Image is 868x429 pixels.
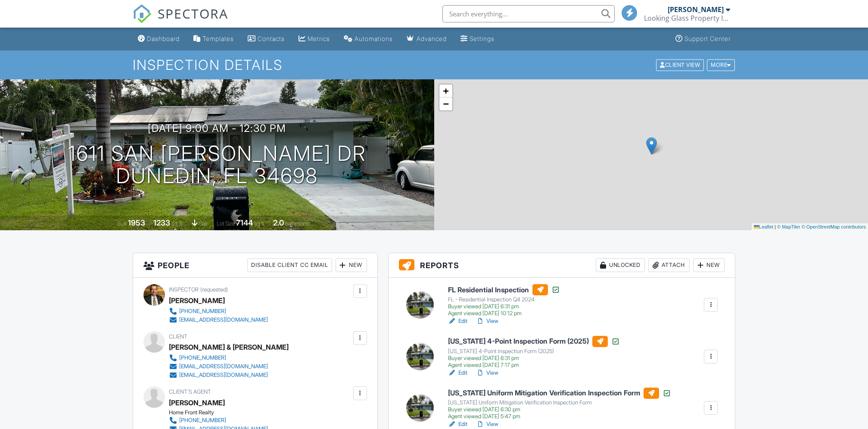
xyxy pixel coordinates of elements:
h3: [DATE] 9:00 am - 12:30 pm [148,122,286,134]
div: [EMAIL_ADDRESS][DOMAIN_NAME] [179,316,268,323]
h6: FL Residential Inspection [448,284,560,295]
a: Zoom in [439,85,452,97]
div: Buyer viewed [DATE] 6:31 pm [448,355,620,362]
div: 7144 [236,218,253,227]
div: [EMAIL_ADDRESS][DOMAIN_NAME] [179,372,268,379]
a: © MapTiler [777,224,800,229]
input: Search everything... [442,5,615,22]
a: Support Center [672,31,734,47]
div: Templates [202,35,234,42]
span: Client [169,333,187,340]
div: Support Center [684,35,731,42]
div: Contacts [258,35,285,42]
a: [US_STATE] 4-Point Inspection Form (2025) [US_STATE] 4-Point Inspection Form (2025) Buyer viewed ... [448,336,620,369]
a: Dashboard [134,31,183,47]
a: Advanced [403,31,450,47]
a: Edit [448,420,467,429]
a: SPECTORA [133,12,228,30]
div: Attach [648,258,690,272]
div: [US_STATE] Uniform Mitigation Verification Inspection Form [448,399,671,406]
div: Client View [656,59,704,71]
a: Edit [448,317,467,326]
a: [EMAIL_ADDRESS][DOMAIN_NAME] [169,362,282,371]
a: Client View [655,61,706,68]
span: + [443,85,448,96]
div: Looking Glass Property Inspections, LLC. [644,14,730,22]
a: [PHONE_NUMBER] [169,416,268,425]
div: Disable Client CC Email [247,258,332,272]
div: Metrics [308,35,330,42]
span: (requested) [200,286,228,293]
span: slab [199,220,208,227]
span: SPECTORA [158,4,228,22]
h1: Inspection Details [133,57,736,72]
div: More [707,59,735,71]
a: Edit [448,369,467,377]
span: Inspector [169,286,199,293]
a: [PHONE_NUMBER] [169,307,268,316]
div: Agent viewed [DATE] 5:47 pm [448,413,671,420]
div: Unlocked [596,258,645,272]
div: New [336,258,367,272]
div: Automations [355,35,393,42]
span: | [775,224,776,229]
a: View [476,317,498,326]
img: Marker [646,137,657,155]
a: Contacts [244,31,288,47]
div: Home Front Realty [169,409,275,416]
div: Buyer viewed [DATE] 6:31 pm [448,303,560,310]
span: sq. ft. [171,220,184,227]
div: [US_STATE] 4-Point Inspection Form (2025) [448,348,620,355]
a: Templates [190,31,237,47]
span: sq.ft. [254,220,265,227]
h6: [US_STATE] Uniform Mitigation Verification Inspection Form [448,388,671,399]
span: bathrooms [285,220,310,227]
div: [PERSON_NAME] [169,294,225,307]
span: Lot Size [217,220,235,227]
a: FL Residential Inspection FL - Residential Inspection Q4 2024 Buyer viewed [DATE] 6:31 pm Agent v... [448,284,560,317]
span: Built [117,220,127,227]
a: View [476,420,498,429]
a: [PERSON_NAME] [169,396,225,409]
div: Agent viewed [DATE] 7:17 pm [448,362,620,369]
div: Agent viewed [DATE] 10:12 pm [448,310,560,317]
div: Settings [470,35,495,42]
a: [EMAIL_ADDRESS][DOMAIN_NAME] [169,371,282,379]
a: Leaflet [754,224,773,229]
h3: Reports [389,253,735,278]
div: Buyer viewed [DATE] 6:30 pm [448,406,671,413]
a: Settings [457,31,498,47]
div: [PHONE_NUMBER] [179,417,226,424]
div: [EMAIL_ADDRESS][DOMAIN_NAME] [179,363,268,370]
div: [PHONE_NUMBER] [179,354,226,361]
span: − [443,98,448,109]
a: Zoom out [439,97,452,110]
div: 1233 [153,218,170,227]
h1: 1611 San [PERSON_NAME] Dr Dunedin, FL 34698 [68,142,366,188]
span: Client's Agent [169,388,211,395]
div: 2.0 [273,218,284,227]
div: [PHONE_NUMBER] [179,308,226,315]
a: Metrics [295,31,333,47]
a: [PHONE_NUMBER] [169,354,282,362]
div: [PERSON_NAME] [668,5,724,14]
img: The Best Home Inspection Software - Spectora [133,4,152,23]
div: Advanced [417,35,447,42]
div: FL - Residential Inspection Q4 2024 [448,296,560,303]
div: 1953 [128,218,145,227]
h3: People [133,253,377,278]
h6: [US_STATE] 4-Point Inspection Form (2025) [448,336,620,347]
div: [PERSON_NAME] & [PERSON_NAME] [169,341,289,354]
a: © OpenStreetMap contributors [802,224,866,229]
div: Dashboard [147,35,180,42]
div: New [693,258,725,272]
a: [US_STATE] Uniform Mitigation Verification Inspection Form [US_STATE] Uniform Mitigation Verifica... [448,388,671,420]
a: Automations (Basic) [340,31,396,47]
a: View [476,369,498,377]
a: [EMAIL_ADDRESS][DOMAIN_NAME] [169,316,268,324]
